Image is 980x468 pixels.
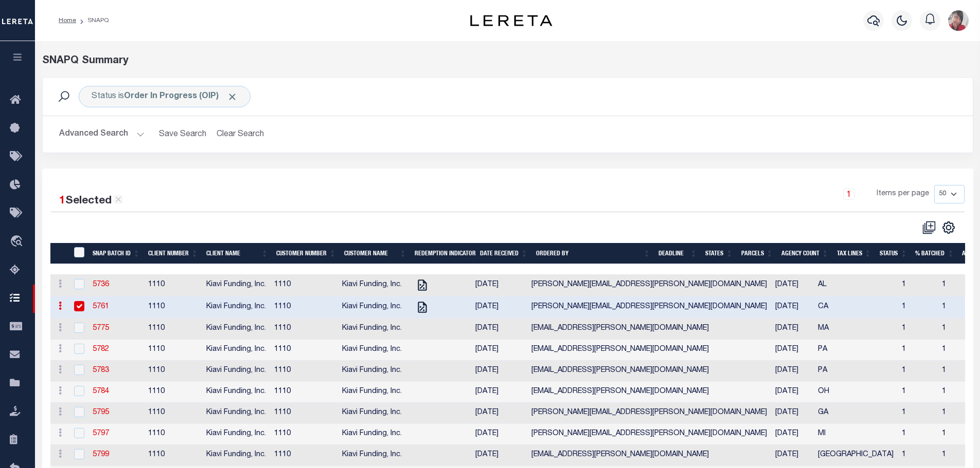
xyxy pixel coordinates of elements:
[771,361,814,382] td: [DATE]
[338,445,406,466] td: Kiavi Funding, Inc.
[338,319,406,340] td: Kiavi Funding, Inc.
[948,10,969,31] button: GCole@lereta.net
[202,403,270,424] td: Kiavi Funding, Inc.
[202,243,272,264] th: Client Name: activate to sort column ascending
[814,274,898,296] td: AL
[471,403,527,424] td: [DATE]
[814,296,898,319] td: CA
[777,243,833,264] th: Agency Count: activate to sort column ascending
[88,243,144,264] th: SNAP BATCH ID: activate to sort column ascending
[898,274,938,296] td: 1
[527,424,771,445] td: [PERSON_NAME][EMAIL_ADDRESS][PERSON_NAME][DOMAIN_NAME]
[93,303,109,310] a: 5761
[411,243,476,264] th: Redemption Indicator
[771,340,814,361] td: [DATE]
[144,274,202,296] td: 1110
[153,124,212,144] button: Save Search
[270,361,338,382] td: 1110
[876,243,912,264] th: Status: activate to sort column ascending
[270,445,338,466] td: 1110
[877,189,929,200] span: Items per page
[79,86,251,107] div: Status is
[898,319,938,340] td: 1
[737,243,777,264] th: Parcels: activate to sort column ascending
[476,243,532,264] th: Date Received: activate to sort column ascending
[898,424,938,445] td: 1
[527,445,771,466] td: [EMAIL_ADDRESS][PERSON_NAME][DOMAIN_NAME]
[93,451,109,458] a: 5799
[898,296,938,319] td: 1
[527,361,771,382] td: [EMAIL_ADDRESS][PERSON_NAME][DOMAIN_NAME]
[414,303,431,310] a: Tax Cert Requested
[471,296,527,319] td: [DATE]
[202,319,270,340] td: Kiavi Funding, Inc.
[270,424,338,445] td: 1110
[93,409,109,416] a: 5795
[898,403,938,424] td: 1
[59,193,123,210] div: Selected
[270,403,338,424] td: 1110
[340,243,411,264] th: Customer Name: activate to sort column ascending
[67,243,88,264] th: SNAPBatchId
[814,403,898,424] td: GA
[898,361,938,382] td: 1
[144,296,202,319] td: 1110
[814,445,898,466] td: [GEOGRAPHIC_DATA]
[202,445,270,466] td: Kiavi Funding, Inc.
[701,243,737,264] th: States: activate to sort column ascending
[202,424,270,445] td: Kiavi Funding, Inc.
[270,296,338,319] td: 1110
[93,367,109,374] a: 5783
[471,382,527,403] td: [DATE]
[338,424,406,445] td: Kiavi Funding, Inc.
[338,361,406,382] td: Kiavi Funding, Inc.
[93,325,109,332] a: 5775
[42,53,973,69] div: SNAPQ Summary
[833,243,876,264] th: Tax Lines: activate to sort column ascending
[814,361,898,382] td: PA
[814,424,898,445] td: MI
[771,296,814,319] td: [DATE]
[144,340,202,361] td: 1110
[93,346,109,353] a: 5782
[144,243,202,264] th: Client Number: activate to sort column ascending
[911,243,958,264] th: % batched: activate to sort column ascending
[654,243,701,264] th: Deadline: activate to sort column ascending
[124,92,238,101] b: Order In Progress (OIP)
[771,382,814,403] td: [DATE]
[144,382,202,403] td: 1110
[93,388,109,395] a: 5784
[270,274,338,296] td: 1110
[814,340,898,361] td: PA
[144,319,202,340] td: 1110
[527,296,771,319] td: [PERSON_NAME][EMAIL_ADDRESS][PERSON_NAME][DOMAIN_NAME]
[527,382,771,403] td: [EMAIL_ADDRESS][PERSON_NAME][DOMAIN_NAME]
[144,361,202,382] td: 1110
[470,15,553,26] img: logo-dark.svg
[338,382,406,403] td: Kiavi Funding, Inc.
[471,274,527,296] td: [DATE]
[270,319,338,340] td: 1110
[59,124,145,144] button: Advanced Search
[471,445,527,466] td: [DATE]
[771,403,814,424] td: [DATE]
[59,196,65,207] span: 1
[202,274,270,296] td: Kiavi Funding, Inc.
[338,274,406,296] td: Kiavi Funding, Inc.
[471,340,527,361] td: [DATE]
[527,274,771,296] td: [PERSON_NAME][EMAIL_ADDRESS][PERSON_NAME][DOMAIN_NAME]
[227,91,238,102] span: Click to Remove
[338,296,406,319] td: Kiavi Funding, Inc.
[771,445,814,466] td: [DATE]
[202,382,270,403] td: Kiavi Funding, Inc.
[898,382,938,403] td: 1
[527,319,771,340] td: [EMAIL_ADDRESS][PERSON_NAME][DOMAIN_NAME]
[270,340,338,361] td: 1110
[414,281,431,288] a: Tax Cert Requested
[898,445,938,466] td: 1
[771,274,814,296] td: [DATE]
[202,340,270,361] td: Kiavi Funding, Inc.
[272,243,340,264] th: Customer Number: activate to sort column ascending
[471,424,527,445] td: [DATE]
[843,189,854,200] a: 1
